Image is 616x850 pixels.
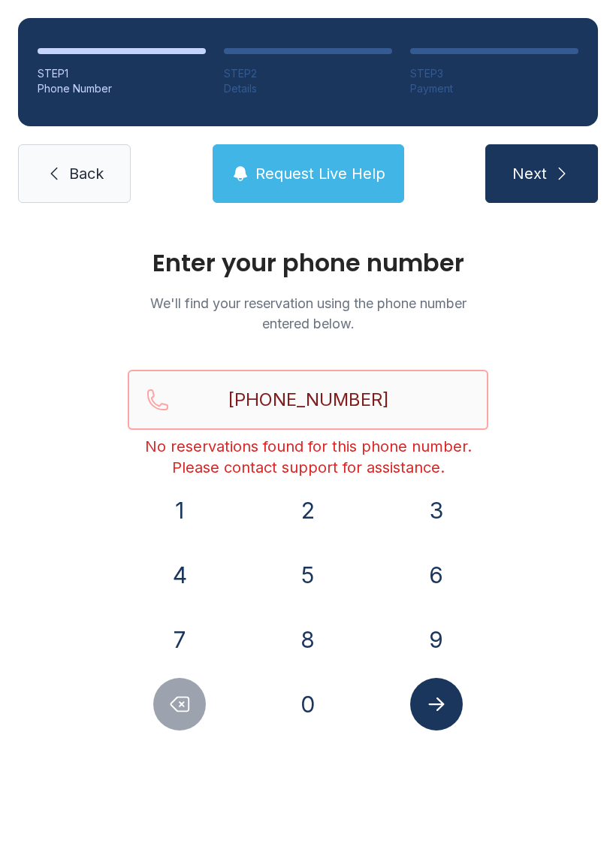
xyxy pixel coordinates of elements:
button: 8 [282,613,334,666]
button: Delete number [153,678,206,731]
button: 5 [282,549,334,601]
button: Submit lookup form [410,678,463,731]
button: 4 [153,549,206,601]
span: Back [69,163,104,184]
button: 0 [282,678,334,731]
input: Reservation phone number [128,370,488,430]
div: Phone Number [38,81,206,96]
div: STEP 2 [224,66,392,81]
div: STEP 3 [410,66,578,81]
button: 1 [153,484,206,537]
div: Details [224,81,392,96]
div: Payment [410,81,578,96]
p: We'll find your reservation using the phone number entered below. [128,293,488,334]
button: 6 [410,549,463,601]
button: 3 [410,484,463,537]
button: 2 [282,484,334,537]
div: No reservations found for this phone number. Please contact support for assistance. [128,436,488,478]
button: 7 [153,613,206,666]
h1: Enter your phone number [128,251,488,275]
span: Request Live Help [255,163,385,184]
span: Next [512,163,547,184]
div: STEP 1 [38,66,206,81]
button: 9 [410,613,463,666]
